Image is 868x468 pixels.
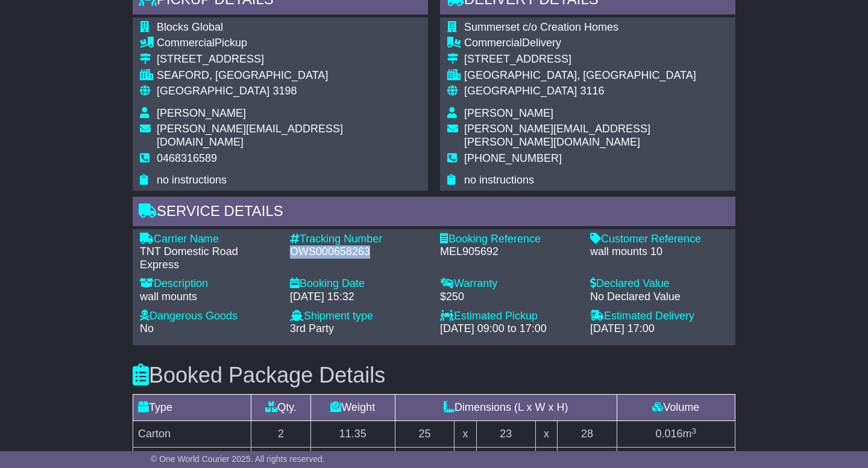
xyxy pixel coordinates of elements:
td: 25 [395,421,454,448]
div: Estimated Pickup [440,310,578,323]
span: [PERSON_NAME][EMAIL_ADDRESS][DOMAIN_NAME] [157,123,343,148]
div: MEL905692 [440,245,578,259]
div: Declared Value [590,277,728,291]
span: no instructions [157,174,227,186]
div: $250 [440,291,578,304]
td: x [454,421,476,448]
td: Weight [310,395,395,421]
div: Pickup [157,37,421,50]
div: [STREET_ADDRESS] [157,53,421,66]
span: 3rd Party [290,322,334,334]
span: No [140,322,154,334]
span: 3198 [272,85,297,97]
div: Booking Date [290,277,428,291]
span: [PERSON_NAME] [157,107,246,119]
span: [PHONE_NUMBER] [464,152,562,164]
div: Estimated Delivery [590,310,728,323]
td: Type [133,395,251,421]
div: Service Details [133,197,735,229]
div: wall mounts [140,291,278,304]
div: SEAFORD, [GEOGRAPHIC_DATA] [157,69,421,82]
div: OWS000658263 [290,245,428,259]
td: 11.35 [310,421,395,448]
div: No Declared Value [590,291,728,304]
div: Shipment type [290,310,428,323]
div: [DATE] 17:00 [590,322,728,336]
div: Customer Reference [590,233,728,246]
td: Qty. [251,395,310,421]
div: Description [140,277,278,291]
td: Dimensions (L x W x H) [395,395,617,421]
span: [PERSON_NAME][EMAIL_ADDRESS][PERSON_NAME][DOMAIN_NAME] [464,123,650,148]
div: [GEOGRAPHIC_DATA], [GEOGRAPHIC_DATA] [464,69,728,82]
span: [GEOGRAPHIC_DATA] [157,85,269,97]
sup: 3 [692,426,697,436]
td: Carton [133,421,251,448]
span: no instructions [464,174,534,186]
td: m [617,421,735,448]
span: Commercial [157,37,215,49]
div: Carrier Name [140,233,278,246]
div: Dangerous Goods [140,310,278,323]
span: [GEOGRAPHIC_DATA] [464,85,577,97]
div: TNT Domestic Road Express [140,245,278,271]
div: [STREET_ADDRESS] [464,53,728,66]
td: 28 [558,421,617,448]
td: Volume [617,395,735,421]
div: Warranty [440,277,578,291]
div: [DATE] 15:32 [290,291,428,304]
div: Booking Reference [440,233,578,246]
span: Summerset c/o Creation Homes [464,21,618,33]
td: x [535,421,557,448]
span: Commercial [464,37,522,49]
h3: Booked Package Details [133,363,735,387]
span: © One World Courier 2025. All rights reserved. [151,454,325,464]
td: 2 [251,421,310,448]
td: 23 [476,421,535,448]
div: Tracking Number [290,233,428,246]
div: Delivery [464,37,728,50]
div: [DATE] 09:00 to 17:00 [440,322,578,336]
span: 0.016 [655,428,682,440]
span: 0468316589 [157,152,217,164]
span: [PERSON_NAME] [464,107,553,119]
span: 3116 [580,85,604,97]
div: wall mounts 10 [590,245,728,259]
span: Blocks Global [157,21,223,33]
